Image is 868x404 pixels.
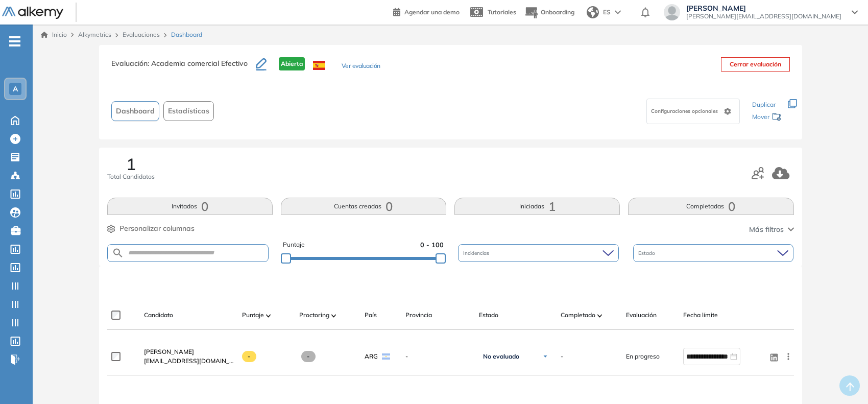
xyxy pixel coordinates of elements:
[483,352,519,361] span: No evaluado
[651,107,720,115] span: Configuraciones opcionales
[281,198,446,215] button: Cuentas creadas0
[111,101,159,121] button: Dashboard
[603,8,611,17] span: ES
[163,101,214,121] button: Estadísticas
[524,2,574,23] button: Onboarding
[479,311,498,320] span: Estado
[119,223,195,234] span: Personalizar columnas
[752,108,782,127] div: Mover
[107,223,195,234] button: Personalizar columnas
[144,311,173,320] span: Candidato
[123,31,160,38] a: Evaluaciones
[615,10,621,14] img: arrow
[382,353,390,360] img: ARG
[126,156,136,172] span: 1
[283,240,305,250] span: Puntaje
[111,57,256,79] h3: Evaluación
[683,311,718,320] span: Fecha límite
[242,311,264,320] span: Puntaje
[420,240,444,250] span: 0 - 100
[9,40,20,42] i: -
[730,353,737,360] span: close-circle
[488,8,516,16] span: Tutoriales
[686,4,841,12] span: [PERSON_NAME]
[313,61,325,70] img: ESP
[541,8,574,16] span: Onboarding
[279,57,305,70] span: Abierta
[597,314,602,317] img: [missing "en.ARROW_ALT" translation]
[107,198,273,215] button: Invitados0
[2,7,63,19] img: Logo
[721,57,790,72] button: Cerrar evaluación
[561,352,563,361] span: -
[266,314,271,317] img: [missing "en.ARROW_ALT" translation]
[78,31,111,38] span: Alkymetrics
[633,244,794,262] div: Estado
[749,224,784,235] span: Más filtros
[41,30,67,39] a: Inicio
[463,249,491,257] span: Incidencias
[144,357,234,366] span: [EMAIL_ADDRESS][DOMAIN_NAME]
[561,311,595,320] span: Completado
[112,247,124,259] img: SEARCH_ALT
[365,311,377,320] span: País
[686,12,841,20] span: [PERSON_NAME][EMAIL_ADDRESS][DOMAIN_NAME]
[393,5,460,17] a: Agendar una demo
[646,99,740,124] div: Configuraciones opcionales
[301,351,316,362] span: -
[107,172,155,181] span: Total Candidatos
[116,106,155,116] span: Dashboard
[342,61,380,72] button: Ver evaluación
[405,352,471,361] span: -
[404,8,460,16] span: Agendar una demo
[626,311,657,320] span: Evaluación
[587,6,599,18] img: world
[171,30,202,39] span: Dashboard
[242,351,257,362] span: -
[331,314,336,317] img: [missing "en.ARROW_ALT" translation]
[458,244,619,262] div: Incidencias
[542,353,548,360] img: Ícono de flecha
[365,352,378,361] span: ARG
[144,348,194,355] span: [PERSON_NAME]
[752,101,776,108] span: Duplicar
[405,311,432,320] span: Provincia
[144,347,234,357] a: [PERSON_NAME]
[13,85,18,93] span: A
[626,352,660,361] span: En progreso
[454,198,620,215] button: Iniciadas1
[168,106,209,116] span: Estadísticas
[299,311,329,320] span: Proctoring
[638,249,657,257] span: Estado
[749,224,794,235] button: Más filtros
[148,59,248,68] span: : Academia comercial Efectivo
[628,198,793,215] button: Completadas0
